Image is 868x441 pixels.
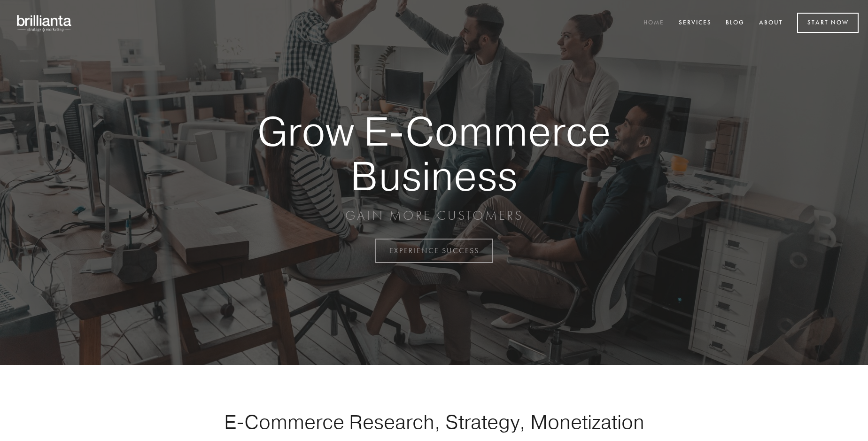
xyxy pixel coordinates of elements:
img: brillianta - research, strategy, marketing [9,9,80,37]
a: Services [673,15,718,31]
a: Start Now [797,13,859,33]
p: GAIN MORE CUSTOMERS [225,207,643,224]
a: EXPERIENCE SUCCESS [375,239,493,263]
strong: Grow E-Commerce Business [225,109,643,198]
a: Home [637,15,670,31]
a: About [753,15,789,31]
a: Blog [720,15,751,31]
h1: E-Commerce Research, Strategy, Monetization [194,410,674,433]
